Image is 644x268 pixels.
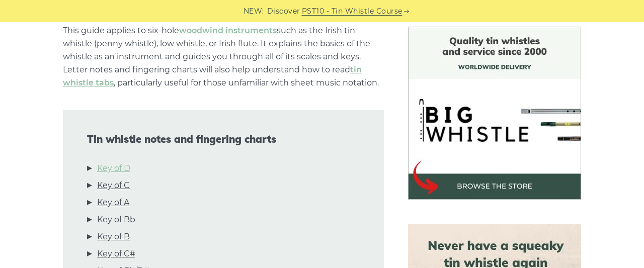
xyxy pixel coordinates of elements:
a: Key of C [97,179,130,192]
a: Key of Bb [97,213,135,226]
p: This guide applies to six-hole such as the Irish tin whistle (penny whistle), low whistle, or Iri... [63,24,384,90]
span: NEW: [244,6,264,17]
span: Tin whistle notes and fingering charts [87,133,360,145]
span: Discover [267,6,300,17]
a: Key of B [97,230,130,243]
a: Key of C# [97,247,135,260]
a: Key of D [97,162,130,175]
a: Key of A [97,196,129,209]
a: woodwind instruments [179,26,277,35]
a: PST10 - Tin Whistle Course [302,6,403,17]
img: BigWhistle Tin Whistle Store [408,27,581,200]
